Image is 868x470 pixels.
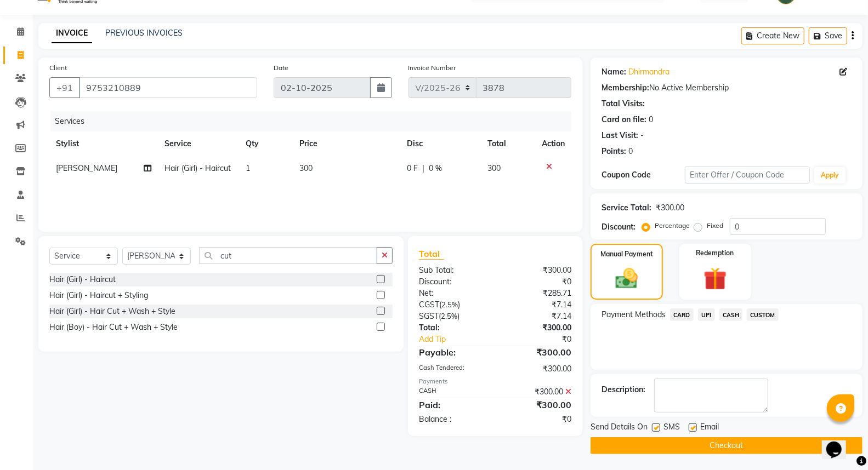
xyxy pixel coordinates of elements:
[422,163,424,174] span: |
[495,346,580,359] div: ₹300.00
[685,167,810,184] input: Enter Offer / Coupon Code
[602,98,645,110] div: Total Visits:
[602,82,852,94] div: No Active Membership
[246,163,250,173] span: 1
[602,384,645,396] div: Description:
[495,288,580,299] div: ₹285.71
[411,288,495,299] div: Net:
[747,308,779,321] span: CUSTOM
[419,377,571,386] div: Payments
[602,202,651,214] div: Service Total:
[419,300,439,309] span: CGST
[411,322,495,334] div: Total:
[411,276,495,288] div: Discount:
[602,169,685,181] div: Coupon Code
[49,306,175,317] div: Hair (Girl) - Hair Cut + Wash + Style
[49,63,67,73] label: Client
[495,322,580,334] div: ₹300.00
[670,308,694,321] span: CARD
[411,334,509,345] a: Add Tip
[628,66,670,78] a: Dhirmandra
[49,322,178,333] div: Hair (Boy) - Hair Cut + Wash + Style
[429,163,442,174] span: 0 %
[509,334,580,345] div: ₹0
[495,311,580,322] div: ₹7.14
[400,131,481,156] th: Disc
[487,163,501,173] span: 300
[411,398,495,411] div: Paid:
[655,221,690,231] label: Percentage
[56,163,117,173] span: [PERSON_NAME]
[49,290,148,301] div: Hair (Girl) - Haircut + Styling
[602,66,626,78] div: Name:
[591,437,863,454] button: Checkout
[441,300,458,309] span: 2.5%
[809,27,847,44] button: Save
[602,82,649,94] div: Membership:
[719,308,743,321] span: CASH
[79,77,257,98] input: Search by Name/Mobile/Email/Code
[49,131,158,156] th: Stylist
[49,274,116,285] div: Hair (Girl) - Haircut
[50,111,580,131] div: Services
[411,299,495,311] div: ( )
[411,414,495,425] div: Balance :
[700,421,719,435] span: Email
[199,247,377,264] input: Search or Scan
[495,398,580,411] div: ₹300.00
[602,309,666,320] span: Payment Methods
[164,163,231,173] span: Hair (Girl) - Haircut
[495,265,580,276] div: ₹300.00
[239,131,293,156] th: Qty
[407,163,418,174] span: 0 F
[49,77,80,98] button: +91
[600,249,653,259] label: Manual Payment
[481,131,535,156] th: Total
[411,265,495,276] div: Sub Total:
[299,163,313,173] span: 300
[814,167,846,184] button: Apply
[698,308,715,321] span: UPI
[293,131,400,156] th: Price
[602,114,646,125] div: Card on file:
[591,421,648,435] span: Send Details On
[411,346,495,359] div: Payable:
[602,146,626,157] div: Points:
[105,28,183,38] a: PREVIOUS INVOICES
[411,311,495,322] div: ( )
[495,363,580,375] div: ₹300.00
[628,146,633,157] div: 0
[495,276,580,288] div: ₹0
[696,248,734,258] label: Redemption
[663,421,680,435] span: SMS
[419,311,439,321] span: SGST
[822,426,857,459] iframe: chat widget
[274,63,288,73] label: Date
[52,24,92,43] a: INVOICE
[602,130,638,141] div: Last Visit:
[741,27,804,44] button: Create New
[495,299,580,311] div: ₹7.14
[707,221,723,231] label: Fixed
[609,266,645,291] img: _cash.svg
[495,386,580,398] div: ₹300.00
[649,114,653,125] div: 0
[602,221,636,233] div: Discount:
[411,386,495,398] div: CASH
[495,414,580,425] div: ₹0
[656,202,684,214] div: ₹300.00
[419,248,444,260] span: Total
[535,131,571,156] th: Action
[696,265,734,293] img: _gift.svg
[411,363,495,375] div: Cash Tendered:
[441,312,457,320] span: 2.5%
[409,63,456,73] label: Invoice Number
[158,131,239,156] th: Service
[640,130,644,141] div: -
